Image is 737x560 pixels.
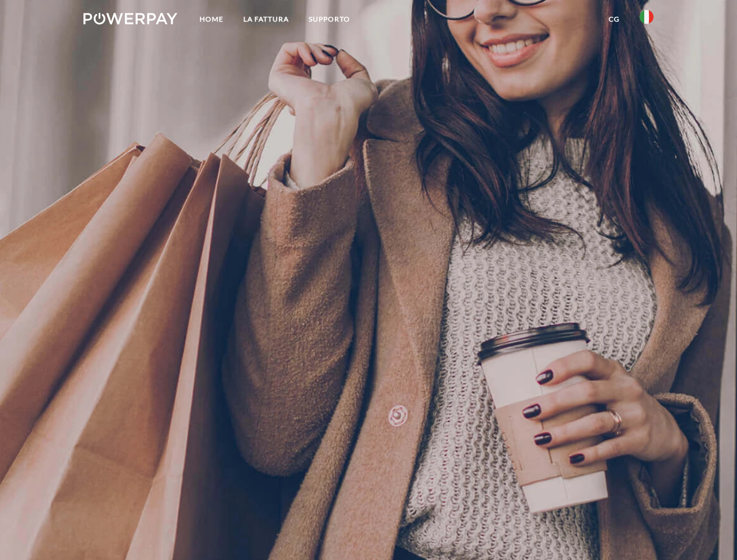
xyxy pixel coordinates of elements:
[233,9,299,30] a: LA FATTURA
[299,9,360,30] a: Supporto
[190,9,233,30] a: Home
[83,13,177,24] img: logo-powerpay-white.svg
[599,9,630,30] a: CG
[640,10,654,24] img: it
